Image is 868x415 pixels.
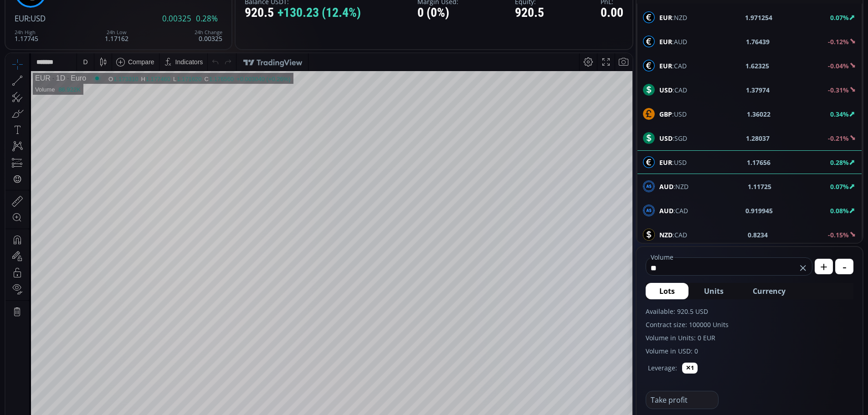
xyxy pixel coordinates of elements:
div: 24h Low [105,30,128,35]
div: 0 (0%) [417,6,458,20]
div: 0.00325 [195,30,222,42]
div: Toggle Percentage [579,395,591,412]
div: D [77,5,82,12]
span: EUR [15,13,29,24]
b: 1.62325 [745,61,769,71]
b: GBP [659,110,672,118]
div: 1y [46,400,53,407]
div: 1m [74,400,83,407]
span: :NZD [659,182,688,191]
div: Toggle Log Scale [591,395,606,412]
b: 0.34% [830,110,849,118]
button: + [815,259,833,274]
div: auto [610,400,622,407]
div:  [8,122,15,130]
div: Hide Drawings Toolbar [21,373,25,385]
button: ✕1 [682,363,698,374]
label: Contract size: 100000 Units [646,320,853,329]
b: 1.76439 [746,37,770,46]
div: 1.177460 [140,22,165,29]
div: 24h Change [195,30,222,35]
b: 1.37974 [746,85,770,95]
div: Volume [30,33,49,40]
div: +0.003040 (+0.26%) [231,22,285,29]
b: AUD [659,206,673,215]
div: Euro [60,21,81,29]
span: :SGD [659,133,687,143]
span: :USD [659,109,687,119]
div: H [135,22,140,29]
span: :AUD [659,37,687,46]
div: Toggle Auto Scale [606,395,625,412]
div: 0.00 [601,6,623,20]
div: 1D [45,21,60,29]
b: AUD [659,182,673,191]
label: Available: 920.5 USD [646,307,853,316]
span: Lots [659,286,675,297]
button: - [835,259,853,274]
b: 1.11725 [748,182,771,191]
div: 1.17162 [105,30,128,42]
b: EUR [659,61,672,70]
b: 1.36022 [747,109,770,119]
b: USD [659,86,673,94]
div: C [199,22,203,29]
div: 920.5 [245,6,361,20]
button: Currency [739,283,799,299]
span: Units [704,286,724,297]
div: Compare [123,5,149,12]
b: USD [659,134,673,143]
div: L [168,22,171,29]
div: 5y [33,400,40,407]
b: 0.8234 [748,230,768,240]
div: 5d [90,400,97,407]
span: :CAD [659,61,687,71]
span: 16:16:34 (UTC) [523,400,567,407]
div: 1d [103,400,110,407]
button: 16:16:34 (UTC) [520,395,570,412]
div: Market open [87,21,96,29]
b: -0.12% [828,37,849,46]
span: Currency [753,286,786,297]
div: log [595,400,603,407]
b: -0.21% [828,134,849,143]
b: EUR [659,37,672,46]
button: Lots [646,283,688,299]
b: 0.07% [830,182,849,191]
span: 0.28% [196,15,218,23]
div: 920.5 [515,6,544,20]
div: Indicators [170,5,198,12]
div: 24h High [15,30,38,35]
b: 0.08% [830,206,849,215]
b: -0.31% [828,86,849,94]
b: -0.04% [828,61,849,70]
div: 3m [59,400,68,407]
div: 1.17745 [15,30,38,42]
div: Go to [122,395,137,412]
b: 0.919945 [745,206,773,215]
b: EUR [659,13,672,22]
span: :USD [29,13,46,24]
div: 1.173310 [108,22,133,29]
span: :CAD [659,206,688,215]
div: EUR [30,21,45,29]
b: 1.28037 [746,133,770,143]
span: +130.23 (12.4%) [277,6,361,20]
b: NZD [659,231,673,239]
button: Units [690,283,737,299]
div: O [103,22,108,29]
span: :CAD [659,85,687,95]
div: 1.176560 [204,22,228,29]
b: 1.971254 [745,13,772,22]
div: 1.171620 [171,22,196,29]
b: 0.07% [830,13,849,22]
label: Leverage: [648,363,677,373]
div: 86.922K [53,33,75,40]
b: -0.15% [828,231,849,239]
span: :NZD [659,13,687,22]
label: Volume in USD: 0 [646,346,853,356]
label: Volume in Units: 0 EUR [646,333,853,343]
span: 0.00325 [162,15,191,23]
span: :CAD [659,230,687,240]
